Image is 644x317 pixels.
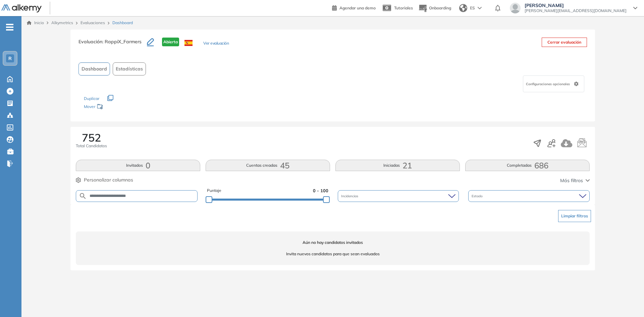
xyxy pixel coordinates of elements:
[465,160,590,171] button: Completadas686
[429,5,451,10] span: Onboarding
[76,143,107,149] span: Total Candidatos
[82,132,101,143] span: 752
[418,1,451,15] button: Onboarding
[84,101,151,113] div: Mover
[84,176,133,183] span: Personalizar columnas
[341,194,360,199] span: Incidencias
[472,194,484,199] span: Estado
[394,5,413,10] span: Tutoriales
[470,5,475,11] span: ES
[76,251,590,257] span: Invita nuevos candidatos para que sean evaluados
[76,176,133,183] button: Personalizar columnas
[80,20,105,25] a: Evaluaciones
[523,75,584,92] div: Configuraciones opcionales
[332,3,376,11] a: Agendar una demo
[76,240,590,246] span: Aún no hay candidatos invitados
[525,8,627,13] span: [PERSON_NAME][EMAIL_ADDRESS][DOMAIN_NAME]
[102,39,142,45] span: : RappiX_Farmers
[207,188,221,194] span: Puntaje
[184,40,193,46] img: ESP
[8,56,12,61] span: R
[162,38,179,46] span: Abierta
[6,27,13,28] i: -
[78,38,147,52] h3: Evaluación
[525,3,627,8] span: [PERSON_NAME]
[339,5,376,10] span: Agendar una demo
[542,38,587,47] button: Cerrar evaluación
[112,20,133,26] span: Dashboard
[558,210,591,222] button: Limpiar filtros
[526,82,571,87] span: Configuraciones opcionales
[51,20,73,25] span: Alkymetrics
[203,40,229,47] button: Ver evaluación
[338,190,459,202] div: Incidencias
[560,177,583,184] span: Más filtros
[468,190,590,202] div: Estado
[113,62,146,75] button: Estadísticas
[335,160,460,171] button: Iniciadas21
[82,65,107,72] span: Dashboard
[478,7,482,9] img: arrow
[78,62,110,75] button: Dashboard
[84,96,99,101] span: Duplicar
[313,188,328,194] span: 0 - 100
[459,4,467,12] img: world
[76,160,200,171] button: Invitados0
[560,177,590,184] button: Más filtros
[27,20,44,26] a: Inicio
[79,192,87,200] img: SEARCH_ALT
[1,4,42,13] img: Logo
[116,65,143,72] span: Estadísticas
[206,160,330,171] button: Cuentas creadas45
